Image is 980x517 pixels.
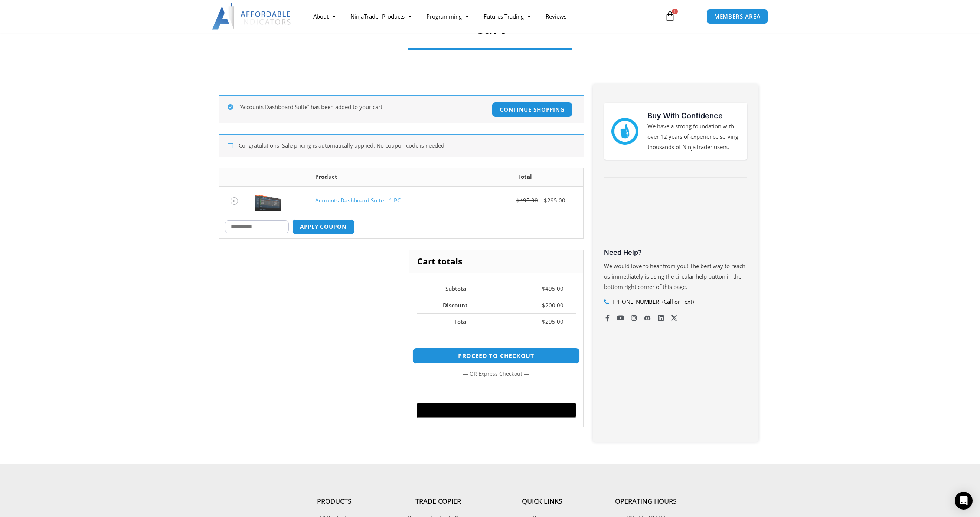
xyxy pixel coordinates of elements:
[416,403,576,418] button: Buy with GPay
[306,8,656,25] nav: Menu
[672,9,678,14] span: 1
[416,369,576,379] p: — or —
[647,121,740,152] p: We have a strong foundation with over 12 years of experience serving thousands of NinjaTrader users.
[542,302,545,309] span: $
[544,197,565,204] bdi: 295.00
[412,348,580,364] a: Proceed to checkout
[542,302,563,309] bdi: 200.00
[647,110,740,121] h3: Buy With Confidence
[310,168,466,186] th: Product
[416,297,480,313] th: Discount
[542,285,563,292] bdi: 495.00
[315,197,401,204] a: Accounts Dashboard Suite - 1 PC
[343,8,419,25] a: NinjaTrader Products
[492,102,572,117] a: Continue shopping
[955,492,973,510] div: Open Intercom Messenger
[611,297,694,307] span: [PHONE_NUMBER] (Call or Text)
[540,302,542,309] span: -
[409,250,583,273] h2: Cart totals
[231,197,238,205] a: Remove Accounts Dashboard Suite - 1 PC from cart
[604,191,747,246] iframe: Customer reviews powered by Trustpilot
[466,168,583,186] th: Total
[490,497,594,506] h4: Quick Links
[538,8,574,25] a: Reviews
[219,134,584,157] div: Congratulations! Sale pricing is automatically applied. No coupon code is needed!
[714,14,761,19] span: MEMBERS AREA
[476,8,538,25] a: Futures Trading
[542,318,563,325] bdi: 295.00
[386,497,490,506] h4: Trade Copier
[416,313,480,330] th: Total
[416,281,480,297] th: Subtotal
[416,339,576,345] iframe: PayPal Message 1
[542,318,545,325] span: $
[419,8,476,25] a: Programming
[212,3,292,30] img: LogoAI | Affordable Indicators – NinjaTrader
[706,9,768,24] a: MEMBERS AREA
[544,197,547,204] span: $
[219,95,584,123] div: “Accounts Dashboard Suite” has been added to your cart.
[255,190,281,211] img: Screenshot 2024-08-26 155710eeeee | Affordable Indicators – NinjaTrader
[306,8,343,25] a: About
[654,6,686,27] a: 1
[604,262,745,290] span: We would love to hear from you! The best way to reach us immediately is using the circular help b...
[282,497,386,506] h4: Products
[604,248,747,257] h3: Need Help?
[516,197,538,204] bdi: 495.00
[542,285,545,292] span: $
[516,197,520,204] span: $
[611,118,638,145] img: mark thumbs good 43913 | Affordable Indicators – NinjaTrader
[292,219,355,234] button: Apply coupon
[594,497,698,506] h4: Operating Hours
[415,383,577,401] iframe: Secure express checkout frame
